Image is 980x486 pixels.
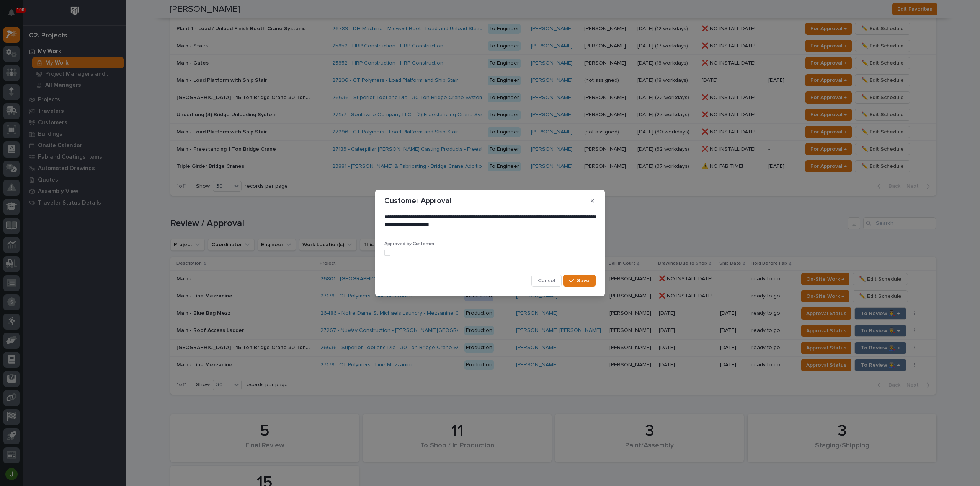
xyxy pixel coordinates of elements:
[384,242,434,246] span: Approved by Customer
[563,275,596,287] button: Save
[531,275,562,287] button: Cancel
[577,277,590,284] span: Save
[384,196,451,205] p: Customer Approval
[538,277,555,284] span: Cancel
